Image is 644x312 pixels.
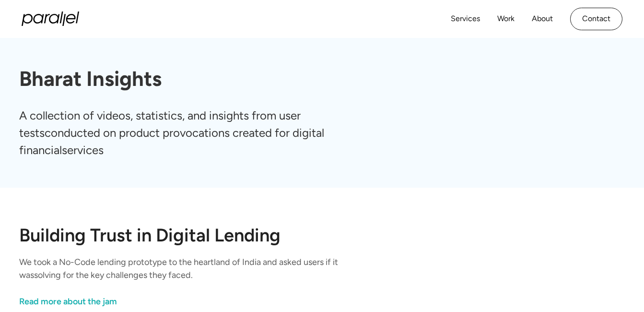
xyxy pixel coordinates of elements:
[19,67,625,92] h1: Bharat Insights
[19,295,378,308] a: link
[19,226,625,244] h2: Building Trust in Digital Lending
[19,256,378,282] p: We took a No-Code lending prototype to the heartland of India and asked users if it wassolving fo...
[19,107,362,159] p: A collection of videos, statistics, and insights from user testsconducted on product provocations...
[19,295,117,308] div: Read more about the jam
[532,12,553,26] a: About
[497,12,515,26] a: Work
[570,8,622,30] a: Contact
[22,12,79,26] a: home
[451,12,480,26] a: Services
